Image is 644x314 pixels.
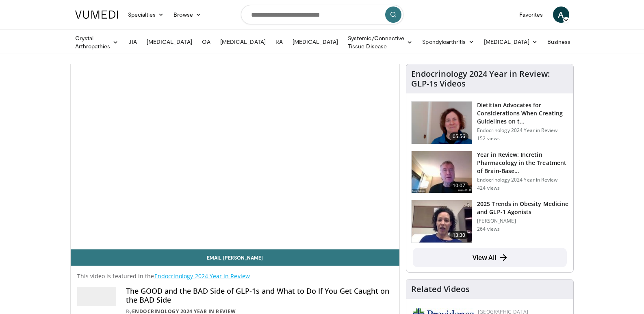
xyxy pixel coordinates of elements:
[411,101,568,144] a: 05:56 Dietitian Advocates for Considerations When Creating Guidelines on t… Endocrinology 2024 Ye...
[215,34,271,50] a: [MEDICAL_DATA]
[77,272,393,280] p: This video is featured in the
[413,248,567,267] a: View All
[477,151,568,175] h3: Year in Review: Incretin Pharmacology in the Treatment of Brain-Base…
[412,102,472,144] img: 6feebcda-9eb4-4f6e-86fc-eebbad131f91.png.150x105_q85_crop-smart_upscale.png
[197,34,215,50] a: OA
[70,34,124,50] a: Crystal Arthropathies
[126,287,393,304] h4: The GOOD and the BAD Side of GLP-1s and What to Do If You Get Caught on the BAD Side
[288,34,343,50] a: [MEDICAL_DATA]
[477,200,568,216] h3: 2025 Trends in Obesity Medicine and GLP-1 Agonists
[477,185,500,191] p: 424 views
[449,132,469,141] span: 05:56
[477,101,568,126] h3: Dietitian Advocates for Considerations When Creating Guidelines on t…
[71,249,400,266] a: Email [PERSON_NAME]
[514,6,548,23] a: Favorites
[71,64,400,249] video-js: Video Player
[417,34,479,50] a: Spondyloarthritis
[154,272,250,280] a: Endocrinology 2024 Year in Review
[142,34,197,50] a: [MEDICAL_DATA]
[477,218,568,224] p: [PERSON_NAME]
[271,34,288,50] a: RA
[553,6,569,23] a: A
[411,284,470,294] h4: Related Videos
[343,34,417,50] a: Systemic/Connective Tissue Disease
[411,200,568,243] a: 13:30 2025 Trends in Obesity Medicine and GLP-1 Agonists [PERSON_NAME] 264 views
[411,151,568,194] a: 10:07 Year in Review: Incretin Pharmacology in the Treatment of Brain-Base… Endocrinology 2024 Ye...
[477,177,568,183] p: Endocrinology 2024 Year in Review
[449,182,469,190] span: 10:07
[412,151,472,193] img: 3c20863b-6e7b-43be-bd96-c533450d0af8.150x105_q85_crop-smart_upscale.jpg
[241,5,403,24] input: Search topics, interventions
[411,69,568,89] h4: Endocrinology 2024 Year in Review: GLP-1s Videos
[123,6,169,23] a: Specialties
[477,226,500,232] p: 264 views
[477,127,568,134] p: Endocrinology 2024 Year in Review
[477,135,500,142] p: 152 views
[449,231,469,239] span: 13:30
[77,287,116,306] img: Endocrinology 2024 Year in Review
[479,34,542,50] a: [MEDICAL_DATA]
[169,6,206,23] a: Browse
[124,34,142,50] a: JIA
[542,34,584,50] a: Business
[75,11,118,19] img: VuMedi Logo
[412,200,472,243] img: 936a1f02-b730-4e14-a6d7-c8e15038de25.150x105_q85_crop-smart_upscale.jpg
